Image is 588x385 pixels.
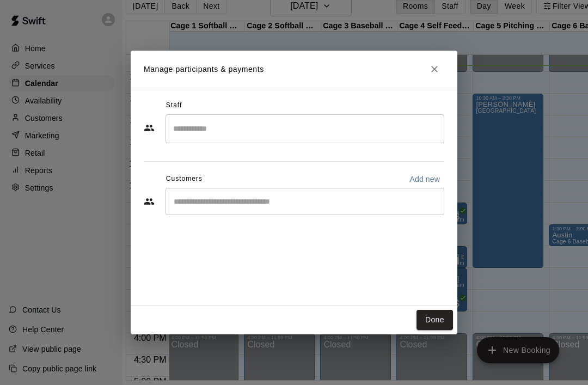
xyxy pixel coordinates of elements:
svg: Customers [144,196,155,207]
span: Customers [166,170,203,188]
button: Close [425,59,444,79]
p: Add new [409,174,440,185]
button: Done [416,310,453,330]
div: Start typing to search customers... [166,188,444,215]
span: Staff [166,97,182,114]
p: Manage participants & payments [144,64,264,75]
svg: Staff [144,123,155,133]
div: Search staff [166,114,444,143]
button: Add new [405,170,444,188]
